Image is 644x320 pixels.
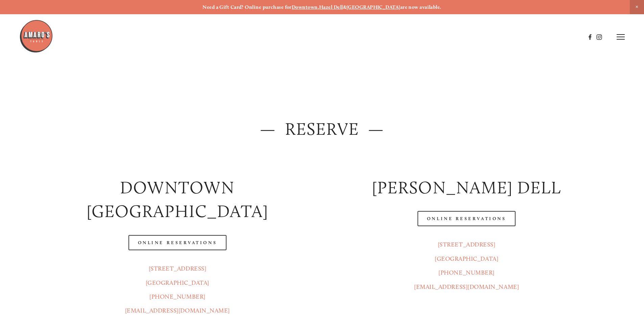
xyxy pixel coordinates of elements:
a: [PHONE_NUMBER] [149,293,206,300]
a: Online Reservations [418,211,516,226]
a: [GEOGRAPHIC_DATA] [435,255,498,262]
a: [GEOGRAPHIC_DATA] [146,279,209,286]
a: Downtown [292,4,318,10]
strong: & [343,4,347,10]
a: Hazel Dell [319,4,343,10]
h2: [PERSON_NAME] DELL [328,176,605,200]
a: [STREET_ADDRESS] [438,241,496,248]
a: [EMAIL_ADDRESS][DOMAIN_NAME] [125,307,230,314]
strong: Need a Gift Card? Online purchase for [202,4,292,10]
strong: are now available. [400,4,442,10]
a: Online Reservations [128,235,226,250]
h2: — Reserve — [39,117,605,141]
a: [STREET_ADDRESS] [149,265,207,272]
img: Amaro's Table [19,19,53,53]
a: [GEOGRAPHIC_DATA] [347,4,400,10]
a: [PHONE_NUMBER] [438,269,495,276]
strong: , [318,4,319,10]
h2: Downtown [GEOGRAPHIC_DATA] [39,176,316,224]
a: [EMAIL_ADDRESS][DOMAIN_NAME] [414,283,519,291]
